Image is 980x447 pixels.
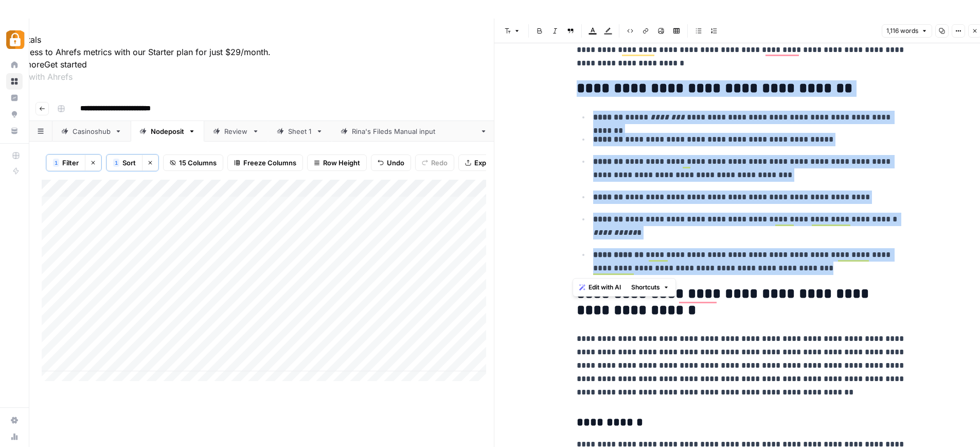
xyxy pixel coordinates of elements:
[371,154,411,171] button: Undo
[179,158,217,168] span: 15 Columns
[323,158,360,168] span: Row Height
[227,154,303,171] button: Freeze Columns
[62,158,79,168] span: Filter
[44,58,87,71] button: Get started
[113,159,119,167] div: 1
[268,121,332,142] a: Sheet 1
[163,154,223,171] button: 15 Columns
[46,154,85,171] button: 1Filter
[458,154,518,171] button: Export CSV
[431,158,448,168] span: Redo
[52,121,131,142] a: Casinoshub
[882,24,932,38] button: 1,116 words
[352,126,476,136] div: [PERSON_NAME]'s Fileds Manual input
[243,158,296,168] span: Freeze Columns
[6,123,23,139] a: Your Data
[151,126,184,136] div: Nodeposit
[627,281,673,294] button: Shortcuts
[307,154,367,171] button: Row Height
[122,158,136,168] span: Sort
[631,283,660,292] span: Shortcuts
[204,121,268,142] a: Review
[6,412,23,428] a: Settings
[886,26,918,36] span: 1,116 words
[131,121,204,142] a: Nodeposit
[387,158,404,168] span: Undo
[6,428,23,445] a: Usage
[106,154,142,171] button: 1Sort
[589,283,621,292] span: Edit with AI
[6,90,23,106] a: Insights
[55,159,58,167] span: 1
[288,126,312,136] div: Sheet 1
[6,106,23,123] a: Opportunities
[575,281,625,294] button: Edit with AI
[53,159,59,167] div: 1
[224,126,248,136] div: Review
[474,158,511,168] span: Export CSV
[115,159,118,167] span: 1
[332,121,496,142] a: [PERSON_NAME]'s Fileds Manual input
[415,154,454,171] button: Redo
[73,126,111,136] div: Casinoshub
